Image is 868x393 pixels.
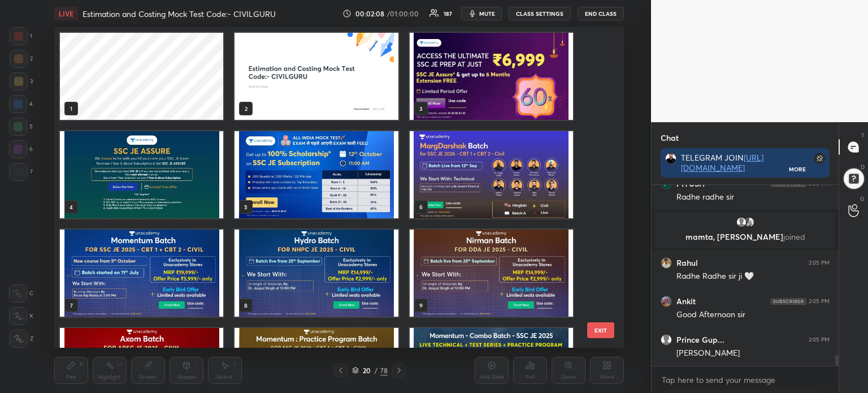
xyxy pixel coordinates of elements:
h4: Estimation and Costing Mock Test Code:- CIVILGURU [83,8,276,19]
p: D [861,163,865,171]
span: mute [479,10,495,18]
img: 1759826080GWOUL0.pdf [409,131,572,218]
div: 2:05 PM [809,260,830,266]
img: 1759826080GWOUL0.pdf [235,230,398,317]
div: Good Afternoon sir [676,309,830,321]
div: C [9,284,33,303]
div: 4 [9,95,33,113]
img: 3 [744,217,755,228]
div: grid [652,185,839,366]
h6: Prince Gup... [676,335,724,345]
h6: Rahul [676,258,698,268]
img: 1759826080GWOUL0.pdf [409,230,572,317]
div: 2:05 PM [809,298,830,305]
img: default.png [736,217,747,228]
img: default.png [661,334,672,346]
button: CLASS SETTINGS [509,7,571,20]
img: 4ed07f9df96141809b7bc6e39ec9ebae.73624244_3 [661,296,672,307]
p: G [860,195,865,203]
div: Z [10,330,33,348]
div: 78 [380,365,388,375]
img: 1759826080GWOUL0.pdf [60,230,223,317]
p: mamta, [PERSON_NAME] [661,232,829,241]
div: 2:05 PM [809,336,830,343]
div: More [789,165,806,173]
img: 1759826080GWOUL0.pdf [409,33,572,120]
div: 1 [10,27,32,45]
div: Radhe radhe sir [676,192,830,203]
button: End Class [578,7,624,20]
div: X [9,307,33,325]
img: b7b00d76-a356-11f0-85bd-5e58ca540526.jpg [235,33,398,120]
button: EXIT [587,322,614,338]
div: 3 [10,72,33,90]
a: [URL][DOMAIN_NAME] [681,152,763,173]
div: Radhe Radhe sir ji 🤍 [676,271,830,282]
div: 2 [10,50,33,68]
h6: Ankit [676,296,696,306]
p: T [861,131,865,140]
div: LIVE [54,7,78,20]
span: joined [783,231,805,242]
img: 1759826080GWOUL0.pdf [235,131,398,218]
div: 5 [9,118,33,136]
img: d58f76cd00a64faea5a345cb3a881824.jpg [665,153,676,164]
div: 20 [361,367,372,374]
p: Chat [652,123,688,153]
img: 1759826080GWOUL0.pdf [60,131,223,218]
img: 656971f349bd4ddaa83a3b386d2ccda8.jpg [661,257,672,269]
div: 6 [9,140,33,158]
div: / [375,367,378,374]
div: [PERSON_NAME] [676,348,830,359]
div: 187 [444,11,452,16]
img: 4P8fHbbgJtejmAAAAAElFTkSuQmCC [770,298,806,305]
div: 7 [10,163,33,181]
button: mute [461,7,502,20]
div: TELEGRAM JOIN [681,153,789,173]
div: grid [54,27,604,348]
